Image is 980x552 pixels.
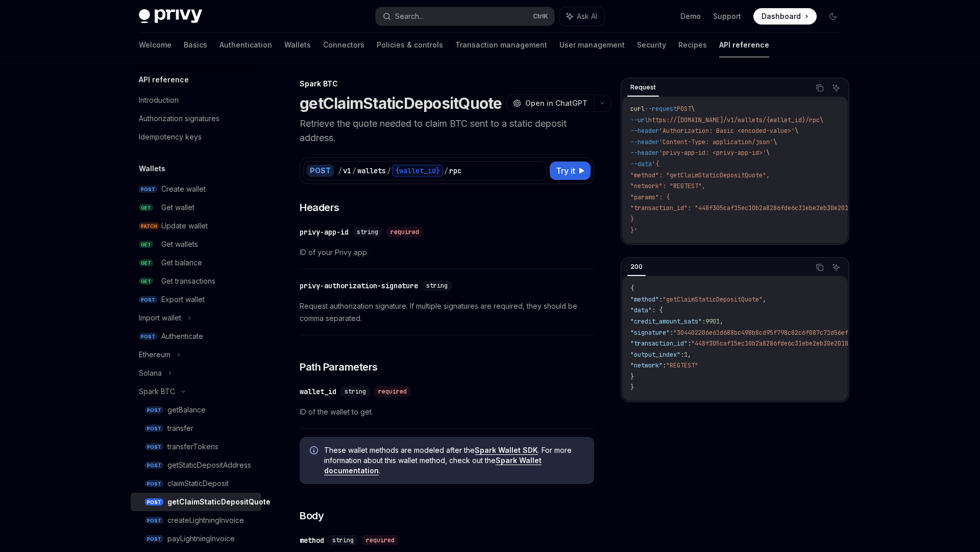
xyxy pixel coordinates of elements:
span: "data" [630,306,652,314]
span: --header [630,138,659,146]
div: Update wallet [161,220,208,232]
span: Open in ChatGPT [525,98,587,108]
a: GETGet wallet [131,198,261,217]
span: \ [691,105,695,113]
div: rpc [449,166,461,176]
span: 'Content-Type: application/json' [659,138,773,146]
span: : [680,351,684,359]
a: POSTtransferTokens [131,438,261,456]
button: Search...CtrlK [376,7,554,26]
div: v1 [343,166,351,176]
span: --header [630,127,659,135]
p: Retrieve the quote needed to claim BTC sent to a static deposit address. [300,117,594,145]
a: Demo [680,11,701,21]
a: Welcome [139,33,171,57]
button: Toggle dark mode [825,8,841,25]
div: Authenticate [161,330,203,342]
span: : [663,361,666,370]
a: POSTpayLightningInvoice [131,530,261,548]
div: Get transactions [161,275,215,287]
div: Export wallet [161,293,205,306]
span: --url [630,116,648,124]
div: createLightningInvoice [167,514,244,526]
a: Dashboard [753,8,817,25]
div: Get wallet [161,201,194,214]
span: : [670,329,673,337]
a: POSTgetStaticDepositAddress [131,456,261,474]
span: 9901 [705,317,720,326]
div: privy-authorization-signature [300,281,418,291]
span: \ [773,138,777,146]
span: , [720,317,723,326]
button: Copy the contents from the code block [813,261,826,274]
span: POST [145,498,163,506]
a: Authorization signatures [131,109,261,128]
span: { [630,284,634,292]
span: 1 [684,351,688,359]
div: Authorization signatures [139,112,219,125]
div: POST [307,165,334,177]
a: POSTtransfer [131,419,261,438]
div: required [386,227,423,237]
span: --header [630,149,659,157]
button: Copy the contents from the code block [813,81,826,95]
span: POST [677,105,691,113]
div: {wallet_id} [392,165,443,177]
span: "REGTEST" [666,361,698,370]
span: "network": "REGTEST", [630,182,705,190]
span: GET [139,278,153,285]
div: getBalance [167,404,206,416]
a: POSTExport wallet [131,290,261,309]
span: } [630,215,634,223]
a: PATCHUpdate wallet [131,217,261,235]
span: "signature" [630,329,670,337]
div: Ethereum [139,349,170,361]
span: string [332,536,354,544]
div: Request [627,81,659,94]
span: curl [630,105,645,113]
a: Security [637,33,666,57]
span: GET [139,204,153,212]
span: , [763,295,766,304]
span: : [688,339,691,348]
div: / [387,166,391,176]
span: } [630,373,634,381]
span: : [702,317,705,326]
span: "448f305caf15ec10b2a8286fde6c31ebe2eb30e2018b22a8f7630d3fa2753e49" [691,339,927,348]
span: --data [630,160,652,168]
div: Create wallet [161,183,206,195]
span: }' [630,226,638,235]
span: GET [139,259,153,267]
div: payLightningInvoice [167,533,235,545]
div: / [352,166,356,176]
img: dark logo [139,9,202,24]
a: Support [713,11,741,21]
span: "params": { [630,193,670,201]
div: / [338,166,342,176]
span: string [345,387,366,396]
span: "getClaimStaticDepositQuote" [663,295,763,304]
span: POST [145,406,163,414]
div: Get wallets [161,238,198,250]
span: ID of your Privy app. [300,246,594,259]
span: "method": "getClaimStaticDepositQuote", [630,171,770,179]
span: "network" [630,361,663,370]
span: POST [145,517,163,524]
span: POST [145,443,163,451]
span: "transaction_id" [630,339,688,348]
span: GET [139,241,153,248]
span: POST [145,480,163,488]
a: Wallets [284,33,311,57]
div: getStaticDepositAddress [167,459,251,471]
div: transferTokens [167,441,218,453]
div: Get balance [161,257,202,269]
span: Path Parameters [300,360,378,374]
h5: Wallets [139,163,165,175]
div: transfer [167,422,193,434]
div: wallet_id [300,386,336,397]
a: POSTCreate wallet [131,180,261,198]
span: : { [652,306,663,314]
span: string [357,228,378,236]
h1: getClaimStaticDepositQuote [300,94,502,112]
div: Spark BTC [139,385,175,398]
